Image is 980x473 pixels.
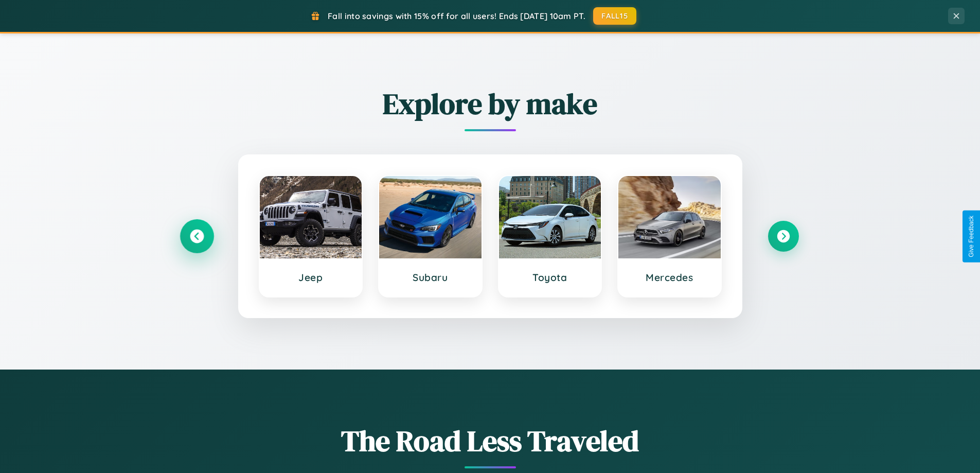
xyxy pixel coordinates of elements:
h2: Explore by make [182,84,799,124]
button: FALL15 [593,7,636,25]
h3: Toyota [509,271,591,284]
h1: The Road Less Traveled [182,421,799,461]
h3: Subaru [389,271,471,284]
h3: Jeep [270,271,352,284]
h3: Mercedes [629,271,710,284]
span: Fall into savings with 15% off for all users! Ends [DATE] 10am PT. [328,11,585,21]
div: Give Feedback [968,216,975,257]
